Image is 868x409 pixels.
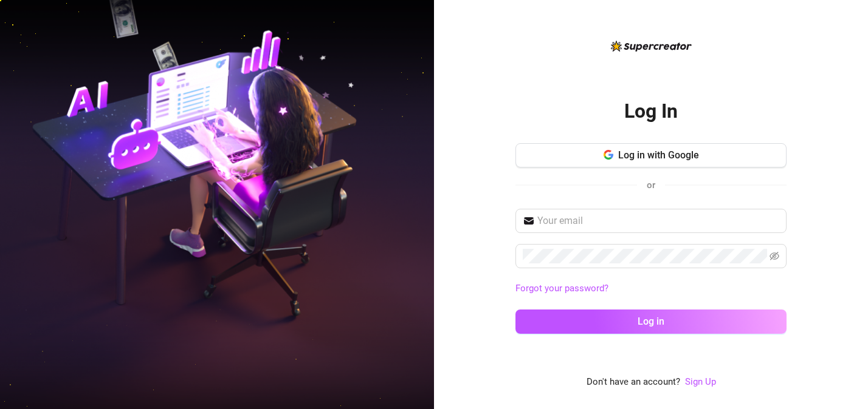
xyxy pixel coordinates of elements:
button: Log in with Google [515,143,787,167]
a: Sign Up [685,376,716,387]
input: Your email [537,214,779,228]
button: Log in [515,309,787,334]
a: Forgot your password? [515,282,787,296]
span: Log in [638,316,664,327]
span: Don't have an account? [587,375,680,390]
img: logo-BBDzfeDw.svg [611,41,692,52]
span: eye-invisible [770,251,779,261]
span: Log in with Google [618,149,699,161]
a: Sign Up [685,375,716,390]
h2: Log In [624,99,678,124]
a: Forgot your password? [515,283,608,294]
span: or [647,180,655,191]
